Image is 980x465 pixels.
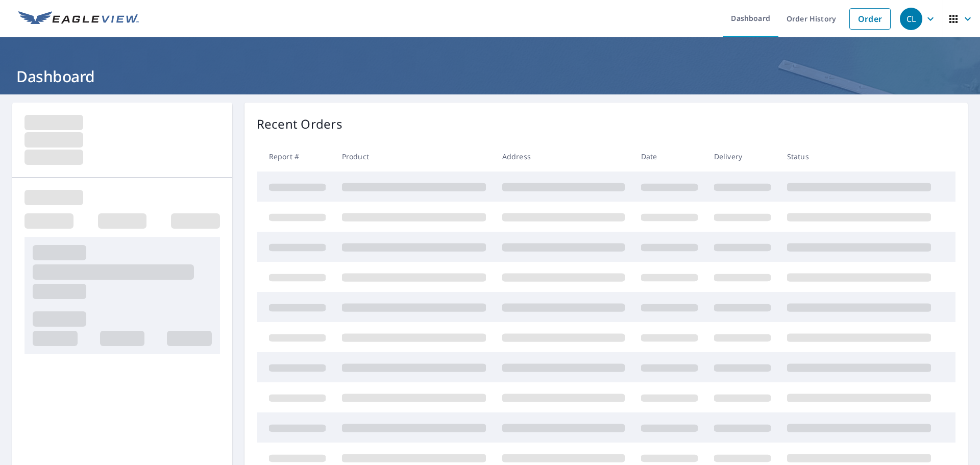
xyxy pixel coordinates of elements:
[334,141,494,172] th: Product
[706,141,779,172] th: Delivery
[633,141,706,172] th: Date
[12,66,968,87] h1: Dashboard
[257,115,342,133] p: Recent Orders
[900,8,922,30] div: CL
[18,11,139,27] img: EV Logo
[257,141,334,172] th: Report #
[779,141,939,172] th: Status
[494,141,633,172] th: Address
[849,8,891,30] a: Order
